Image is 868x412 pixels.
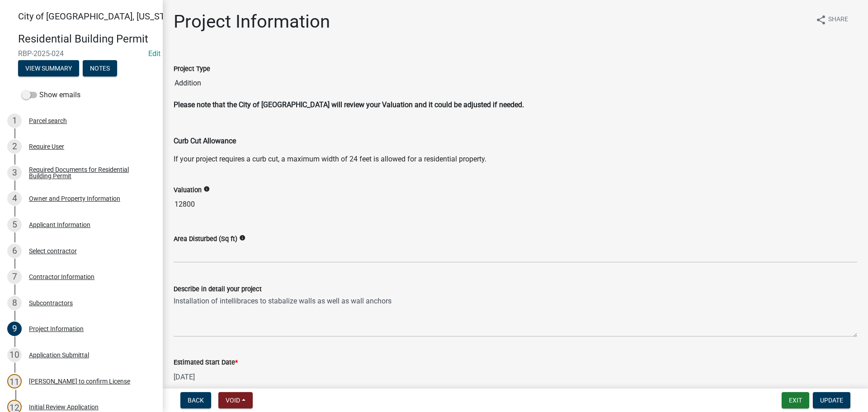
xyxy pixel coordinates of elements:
input: mm/dd/yyyy [174,368,256,386]
wm-modal-confirm: Edit Application Number [148,49,160,58]
label: Project Type [174,66,210,72]
h4: Residential Building Permit [18,33,156,46]
span: Update [820,397,843,404]
span: RBP-2025-024 [18,49,145,58]
div: 11 [7,374,22,388]
div: 4 [7,191,22,206]
button: Exit [782,392,809,408]
h1: Project Information [174,11,330,33]
wm-modal-confirm: Notes [83,65,117,72]
p: If your project requires a curb cut, a maximum width of 24 feet is allowed for a residential prop... [174,154,857,165]
button: View Summary [18,60,79,76]
i: share [816,14,826,25]
div: Applicant Information [29,222,90,228]
div: Project Information [29,326,84,332]
span: Share [828,14,848,25]
span: Void [226,397,240,404]
div: 2 [7,139,22,154]
div: Owner and Property Information [29,195,120,202]
div: Subcontractors [29,300,73,306]
div: Initial Review Application [29,404,99,410]
div: 6 [7,244,22,258]
span: Back [188,397,204,404]
button: Notes [83,60,117,76]
strong: Please note that the City of [GEOGRAPHIC_DATA] will review your Valuation and it could be adjuste... [174,100,524,109]
wm-modal-confirm: Summary [18,65,79,72]
div: 9 [7,322,22,336]
label: Show emails [22,90,80,100]
div: Contractor Information [29,274,94,280]
div: Required Documents for Residential Building Permit [29,166,148,179]
button: Update [813,392,850,408]
div: Require User [29,143,64,150]
a: Edit [148,49,160,58]
div: 10 [7,348,22,362]
div: 8 [7,296,22,310]
label: Estimated Start Date [174,360,238,366]
div: 1 [7,114,22,128]
strong: Curb Cut Allowance [174,137,236,145]
div: 5 [7,218,22,232]
i: info [203,186,210,192]
div: Select contractor [29,248,77,254]
label: Describe in detail your project [174,286,262,293]
div: Parcel search [29,118,67,124]
div: [PERSON_NAME] to confirm License [29,378,130,384]
span: City of [GEOGRAPHIC_DATA], [US_STATE] [18,11,183,22]
button: Back [180,392,211,408]
button: Void [218,392,253,408]
div: 7 [7,270,22,284]
button: shareShare [808,11,855,28]
label: Area Disturbed (Sq ft) [174,236,237,242]
div: Application Submittal [29,352,89,358]
div: 3 [7,166,22,180]
i: info [239,235,245,241]
label: Valuation [174,187,202,194]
